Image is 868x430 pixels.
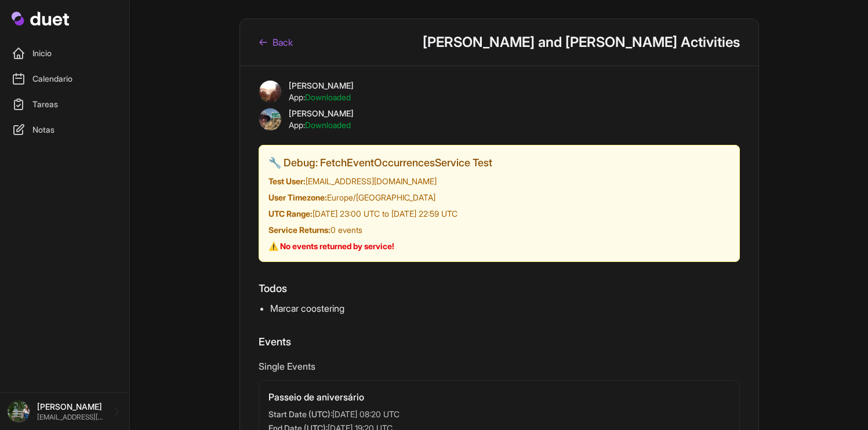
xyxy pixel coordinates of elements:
[259,280,740,297] h2: Todos
[268,155,730,171] h2: 🔧 Debug: FetchEventOccurrencesService Test
[259,359,740,373] h3: Single Events
[7,118,122,141] a: Notas
[7,400,30,423] img: DSC08576_Original.jpeg
[268,409,730,420] div: [DATE] 08:20 UTC
[268,225,331,235] strong: Service Returns:
[37,401,104,413] p: [PERSON_NAME]
[268,176,306,186] strong: Test User:
[270,301,740,315] li: Marcar coostering
[268,241,394,251] strong: ⚠️ No events returned by service!
[259,80,282,103] img: IMG_20250818_212409.jpg
[289,119,354,131] div: App:
[268,176,730,187] div: [EMAIL_ADDRESS][DOMAIN_NAME]
[305,92,351,102] span: Downloaded
[7,67,122,90] a: Calendario
[259,35,293,49] a: Back
[423,33,740,52] h1: [PERSON_NAME] and [PERSON_NAME] Activities
[268,192,327,202] strong: User Timezone:
[305,120,351,130] span: Downloaded
[7,400,122,423] a: [PERSON_NAME] [EMAIL_ADDRESS][DOMAIN_NAME]
[268,209,313,218] strong: UTC Range:
[289,92,354,103] div: App:
[259,108,282,131] img: IMG_3896.jpeg
[7,93,122,116] a: Tareas
[37,413,104,422] p: [EMAIL_ADDRESS][DOMAIN_NAME]
[268,390,730,404] h3: Passeio de aniversário
[268,208,730,220] div: [DATE] 23:00 UTC to [DATE] 22:59 UTC
[289,108,354,119] div: [PERSON_NAME]
[268,409,332,419] span: Start Date (UTC):
[259,334,740,350] h2: Events
[268,224,730,236] div: 0 events
[7,42,122,65] a: Inicio
[289,80,354,92] div: [PERSON_NAME]
[268,192,730,203] div: Europe/[GEOGRAPHIC_DATA]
